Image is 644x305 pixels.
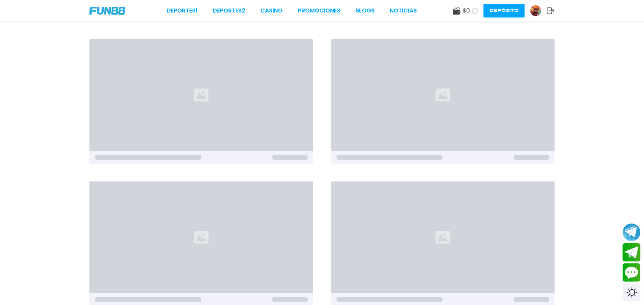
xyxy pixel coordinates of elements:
a: Deportes1 [167,6,198,15]
button: Contact customer service [623,263,640,282]
a: Deportes2 [213,6,245,15]
a: Avatar [530,5,547,16]
img: Avatar [530,5,541,16]
span: $ 0 [463,6,470,15]
div: Switch theme [623,284,640,301]
button: Depósito [483,4,525,17]
a: Promociones [298,6,340,15]
button: Join telegram channel [623,223,640,241]
a: CASINO [260,6,282,15]
img: Company Logo [89,7,125,15]
a: NOTICIAS [390,6,417,15]
button: Join telegram [623,243,640,262]
a: BLOGS [355,6,375,15]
